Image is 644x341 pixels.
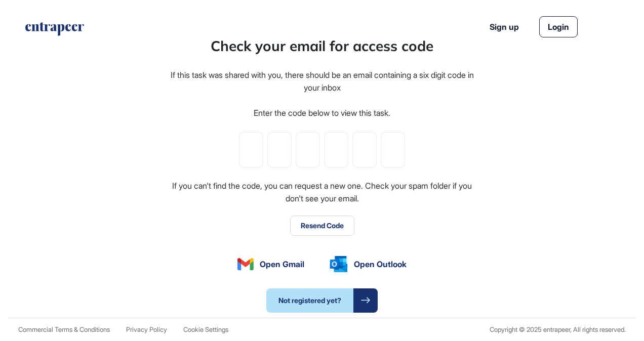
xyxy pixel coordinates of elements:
[539,16,578,37] a: Login
[290,216,354,236] button: Resend Code
[24,22,85,39] a: entrapeer-logo
[266,288,353,313] span: Not registered yet?
[490,326,626,333] div: Copyright © 2025 entrapeer, All rights reserved.
[18,326,110,333] a: Commercial Terms & Conditions
[260,258,304,270] span: Open Gmail
[254,107,390,120] div: Enter the code below to view this task.
[330,256,407,272] a: Open Outlook
[169,69,475,95] div: If this task was shared with you, there should be an email containing a six digit code in your inbox
[183,326,228,333] a: Cookie Settings
[266,288,378,313] a: Not registered yet?
[490,21,519,33] a: Sign up
[183,325,228,333] span: Cookie Settings
[237,258,304,270] a: Open Gmail
[126,326,167,333] a: Privacy Policy
[169,180,475,205] div: If you can't find the code, you can request a new one. Check your spam folder if you don't see yo...
[354,258,407,270] span: Open Outlook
